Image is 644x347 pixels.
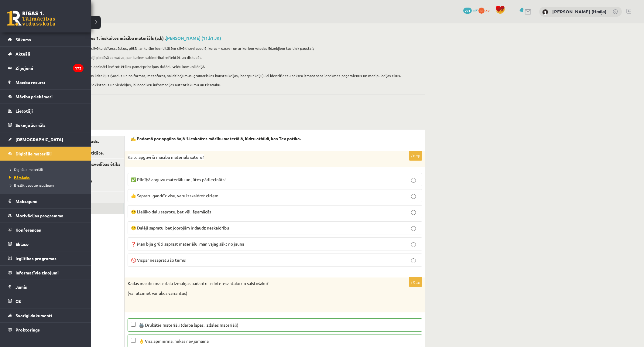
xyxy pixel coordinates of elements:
[166,35,221,41] a: [PERSON_NAME] (11.b1 JK)
[8,266,84,280] a: Informatīvie ziņojumi
[15,61,84,75] legend: Ziņojumi
[552,9,606,15] a: [PERSON_NAME] (Hmiļa)
[15,108,33,114] span: Lietotāji
[15,327,40,332] span: Proktorings
[15,37,31,42] span: Sākums
[36,73,422,78] p: 4. Analizēt mediju tekstos valodas līdzekļus (vārdus un to formas, metaforas, salīdzinājumus, gra...
[8,183,54,188] span: Biežāk uzdotie jautājumi
[131,241,244,247] span: ❓ Man bija grūti saprast materiālu, man vajag sākt no jauna
[139,322,238,328] span: 🖨️ Drukātie materiāli (darba lapas, izdales materiāli)
[478,8,492,12] a: 0 xp
[8,182,85,188] a: Biežāk uzdotie jautājumi
[128,281,392,287] p: Kādas mācību materiāla izmaiņas padarītu to interesantāku un saistošāku?
[15,270,59,275] span: Informatīvie ziņojumi
[36,64,422,69] p: 3. Nostiprināt prasmi pārzināt un apzināti ievērot ētikas pamatprincipus dažādu veidu komunikācijā.
[131,225,229,230] span: 😐 Dalēji sapratu, bet joprojām ir daudz neskaidrību
[8,132,84,146] a: [DEMOGRAPHIC_DATA]
[15,241,29,247] span: Eklase
[8,323,84,337] a: Proktorings
[411,178,416,183] input: ✅ Pilnībā apguvu materiālu un jūtos pārliecināts!
[473,8,478,12] span: mP
[36,36,425,41] h2: Latviešu valodas I - 11. klases 1. ieskaites mācību materiāls (a,b) ,
[478,8,485,14] span: 0
[463,8,472,14] span: 221
[131,177,226,182] span: ✅ Pilnībā apguvu materiālu un jūtos pārliecināts!
[8,280,84,294] a: Jumis
[131,257,187,263] span: 🚫 Vispār nesapratu šo tēmu!
[15,51,30,56] span: Aktuāli
[15,94,53,99] span: Mācību priekšmeti
[131,322,136,327] input: 🖨️ Drukātie materiāli (darba lapas, izdales materiāli)
[8,175,30,180] span: Pārskats
[8,61,84,75] a: Ziņojumi172
[411,258,416,263] input: 🚫 Vispār nesapratu šo tēmu!
[131,136,301,141] strong: ✍️ Padomā par apgūto šajā 1.ieskaites mācību materiālā, lūdzu atbildi, kas Tev patika.
[15,80,45,85] span: Mācību resursi
[128,290,392,296] p: (var atzīmēt vairākus variantus)
[139,338,209,344] span: 👌 Viss apmierina, nekas nav jāmaina
[8,104,84,118] a: Lietotāji
[411,194,416,199] input: 👍 Sapratu gandrīz visu, varu izskaidrot citiem
[15,256,57,261] span: Izglītības programas
[131,193,218,198] span: 👍 Sapratu gandrīz visu, varu izskaidrot citiem
[15,313,52,318] span: Svarīgi dokumenti
[409,277,422,287] p: / 0 xp
[8,237,84,251] a: Eklase
[409,151,422,161] p: / 0 xp
[485,8,489,12] span: xp
[411,226,416,231] input: 😐 Dalēji sapratu, bet joprojām ir daudz neskaidrību
[411,210,416,215] input: 🙂 Lielāko daļu saprotu, bet vēl jāpamācās
[8,75,84,89] a: Mācību resursi
[8,223,84,237] a: Konferences
[15,122,46,128] span: Sekmju žurnāls
[36,46,422,51] p: 1. Detalizēti lasot un iepazīstot cilvēku dzīvesstāstus, pētīt, ar kurām identitātēm cilvēki sevi...
[15,227,41,233] span: Konferences
[463,8,478,12] a: 221 mP
[128,154,204,160] span: Kā tu apguvi šī macību materiāla saturu?
[15,137,63,142] span: [DEMOGRAPHIC_DATA]
[131,338,136,343] input: 👌 Viss apmierina, nekas nav jāmaina
[8,47,84,61] a: Aktuāli
[542,9,548,15] img: Anastasiia Khmil (Hmiļa)
[15,194,84,208] legend: Maksājumi
[8,118,84,132] a: Sekmju žurnāls
[36,82,422,87] p: 5. Atpazīst tekstā maldinošus priekšstatus un viedokļus, lai noteiktu informācijas autentiskumu u...
[15,151,52,156] span: Digitālie materiāli
[15,213,63,218] span: Motivācijas programma
[36,55,422,60] p: 2. Pētīt un analizēt, kā masu mediji piedāvā tematus, par kuriem sabiedrībai reflektēt un diskutēt.
[15,284,27,290] span: Jumis
[8,167,43,172] span: Digitālie materiāli
[131,209,211,214] span: 🙂 Lielāko daļu saprotu, bet vēl jāpamācās
[8,251,84,265] a: Izglītības programas
[8,308,84,322] a: Svarīgi dokumenti
[8,294,84,308] a: CE
[8,175,85,180] a: Pārskats
[411,242,416,247] input: ❓ Man bija grūti saprast materiālu, man vajag sākt no jauna
[8,194,84,208] a: Maksājumi
[8,90,84,104] a: Mācību priekšmeti
[7,11,55,26] a: Rīgas 1. Tālmācības vidusskola
[15,298,21,304] span: CE
[8,147,84,161] a: Digitālie materiāli
[73,64,84,72] i: 172
[8,167,85,172] a: Digitālie materiāli
[8,209,84,223] a: Motivācijas programma
[8,32,84,46] a: Sākums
